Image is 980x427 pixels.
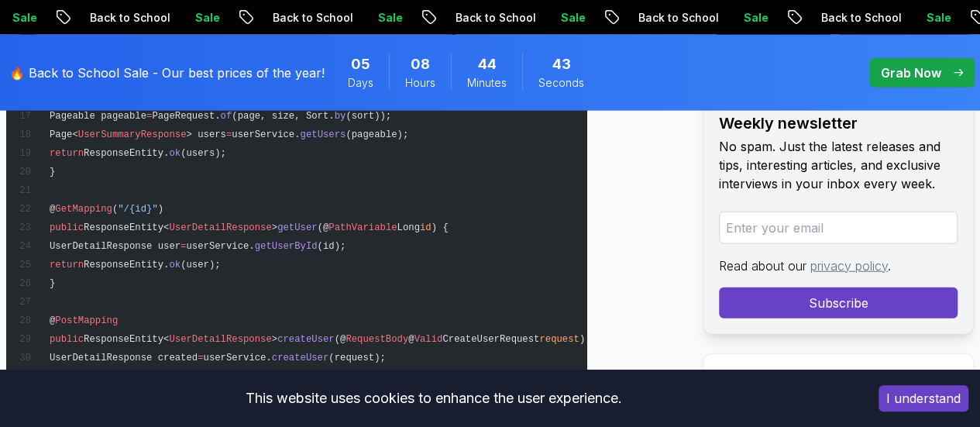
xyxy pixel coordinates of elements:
[318,241,346,252] span: (id);
[198,353,203,363] span: =
[272,334,277,345] span: >
[255,241,318,252] span: getUserById
[84,334,169,345] span: ResponseEntity<
[169,148,181,159] span: ok
[538,75,584,91] span: Seconds
[169,222,271,233] span: UserDetailResponse
[719,288,958,319] button: Subscribe
[78,129,187,140] span: UserSummaryResponse
[50,111,146,122] span: Pageable pageable
[50,315,55,326] span: @
[719,212,958,244] input: Enter your email
[84,222,169,233] span: ResponseEntity<
[346,334,408,345] span: RequestBody
[300,129,346,140] span: getUsers
[50,353,198,363] span: UserDetailResponse created
[55,204,112,215] span: GetMapping
[84,148,169,159] span: ResponseEntity.
[804,10,910,26] p: Back to School
[810,258,888,274] a: privacy policy
[112,204,118,215] span: (
[272,353,329,363] span: createUser
[118,204,157,215] span: "/{id}"
[232,111,334,122] span: (page, size, Sort.
[579,334,597,345] span: ) {
[169,334,271,345] span: UserDetailResponse
[73,10,178,26] p: Back to School
[50,148,84,159] span: return
[277,222,317,233] span: getUser
[12,381,855,415] div: This website uses cookies to enhance the user experience.
[351,53,370,75] span: 5 Days
[719,112,958,134] h2: Weekly newsletter
[910,10,959,26] p: Sale
[55,315,118,326] span: PostMapping
[539,334,579,345] span: request
[552,53,571,75] span: 43 Seconds
[335,111,346,122] span: by
[169,260,181,270] span: ok
[348,75,373,91] span: Days
[719,137,958,193] p: No spam. Just the latest releases and tips, interesting articles, and exclusive interviews in you...
[50,241,181,252] span: UserDetailResponse user
[544,10,593,26] p: Sale
[158,204,163,215] span: )
[186,129,225,140] span: > users
[621,10,727,26] p: Back to School
[408,334,414,345] span: @
[719,257,958,275] p: Read about our .
[346,111,391,122] span: (sort));
[9,64,325,82] p: 🔥 Back to School Sale - Our best prices of the year!
[432,222,449,233] span: ) {
[478,53,497,75] span: 44 Minutes
[50,167,55,177] span: }
[335,334,346,345] span: (@
[414,334,443,345] span: Valid
[232,129,300,140] span: userService.
[50,334,84,345] span: public
[50,204,55,215] span: @
[50,222,84,233] span: public
[727,10,776,26] p: Sale
[438,10,544,26] p: Back to School
[146,111,152,122] span: =
[186,241,254,252] span: userService.
[328,353,386,363] span: (request);
[420,222,432,233] span: id
[50,129,78,140] span: Page<
[318,222,329,233] span: (@
[226,129,232,140] span: =
[256,10,361,26] p: Back to School
[881,64,941,82] p: Grab Now
[277,334,335,345] span: createUser
[221,111,232,122] span: of
[50,260,84,270] span: return
[84,260,169,270] span: ResponseEntity.
[203,353,271,363] span: userService.
[181,241,186,252] span: =
[152,111,220,122] span: PageRequest.
[467,75,507,91] span: Minutes
[879,385,968,412] button: Accept cookies
[442,334,539,345] span: CreateUserRequest
[328,222,397,233] span: PathVariable
[50,278,55,289] span: }
[405,75,435,91] span: Hours
[411,53,430,75] span: 8 Hours
[178,10,228,26] p: Sale
[181,260,220,270] span: (user);
[346,129,408,140] span: (pageable);
[361,10,411,26] p: Sale
[397,222,419,233] span: Long
[272,222,277,233] span: >
[181,148,226,159] span: (users);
